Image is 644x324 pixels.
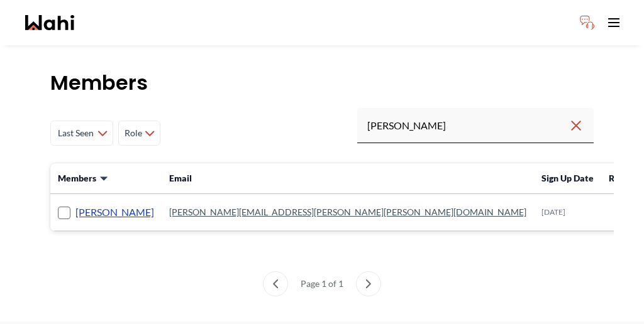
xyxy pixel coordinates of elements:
td: [DATE] [534,194,601,231]
button: Members [58,172,109,185]
button: Clear search [569,114,584,137]
span: Role [609,173,627,183]
button: Toggle open navigation menu [601,10,626,35]
div: Page 1 of 1 [296,271,348,296]
input: Search input [367,114,569,137]
span: Role [124,122,142,144]
span: Last Seen [56,122,95,144]
button: previous page [263,271,288,296]
button: next page [356,271,381,296]
nav: Members List pagination [50,271,594,296]
span: Members [58,172,96,185]
h1: Members [50,70,594,95]
a: [PERSON_NAME][EMAIL_ADDRESS][PERSON_NAME][PERSON_NAME][DOMAIN_NAME] [169,207,526,217]
a: Wahi homepage [25,15,74,30]
span: Sign Up Date [541,173,594,183]
span: Email [169,173,192,183]
a: [PERSON_NAME] [75,204,154,220]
